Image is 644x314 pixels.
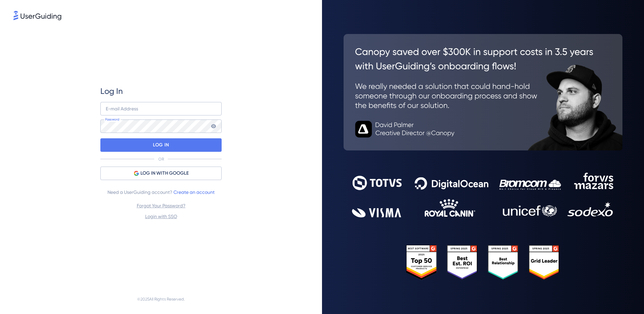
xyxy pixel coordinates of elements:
[158,156,164,162] p: OR
[173,189,215,195] a: Create an account
[145,214,177,219] a: Login with SSO
[153,140,169,150] p: LOG IN
[107,188,215,196] span: Need a UserGuiding account?
[13,11,61,20] img: 8faab4ba6bc7696a72372aa768b0286c.svg
[100,102,222,115] input: example@company.com
[100,86,123,97] span: Log In
[137,203,186,208] a: Forgot Your Password?
[406,245,559,280] img: 25303e33045975176eb484905ab012ff.svg
[344,34,622,150] img: 26c0aa7c25a843aed4baddd2b5e0fa68.svg
[352,173,614,217] img: 9302ce2ac39453076f5bc0f2f2ca889b.svg
[140,169,189,177] span: LOG IN WITH GOOGLE
[137,295,185,303] span: © 2025 All Rights Reserved.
